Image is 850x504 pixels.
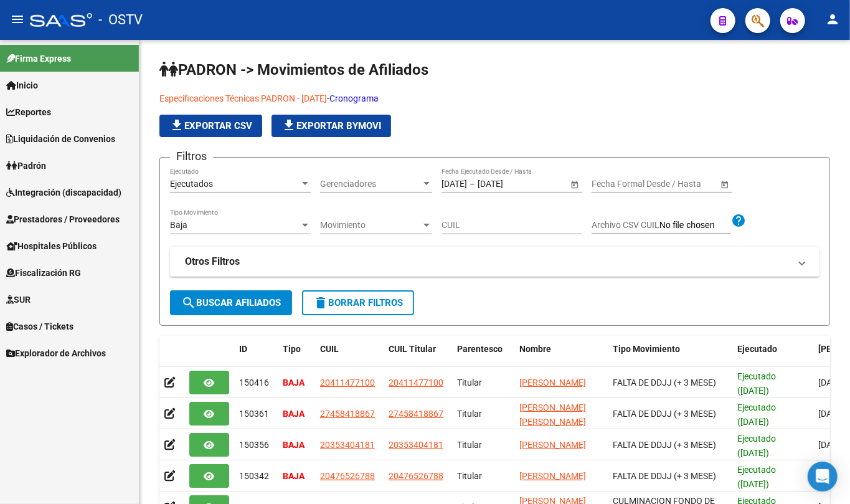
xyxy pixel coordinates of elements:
span: Ejecutado ([DATE]) [737,465,776,489]
button: Borrar Filtros [302,290,414,315]
span: FALTA DE DDJJ (+ 3 MESE) [613,409,716,419]
strong: BAJA [283,471,305,481]
span: Movimiento [320,220,421,231]
button: Exportar CSV [159,115,262,137]
div: Open Intercom Messenger [808,462,838,492]
span: Firma Express [6,52,71,65]
span: 20476526788 [389,471,443,481]
strong: BAJA [283,440,305,450]
mat-icon: delete [313,295,328,310]
span: Buscar Afiliados [181,297,281,308]
button: Buscar Afiliados [170,290,292,315]
input: Fecha fin [648,179,709,189]
span: Exportar CSV [169,120,252,131]
span: ID [239,344,247,354]
datatable-header-cell: CUIL Titular [384,336,452,377]
div: Palabras clave [146,74,198,82]
span: [PERSON_NAME] [PERSON_NAME] [519,402,586,427]
span: SUR [6,293,31,307]
datatable-header-cell: Nombre [514,336,608,377]
span: Prestadores / Proveedores [6,212,120,226]
span: - OSTV [98,6,143,34]
a: Cronograma [329,93,379,103]
span: [PERSON_NAME] [519,378,586,388]
span: Parentesco [457,344,503,354]
span: Inicio [6,78,38,92]
span: 20476526788 [320,471,375,481]
span: PADRON -> Movimientos de Afiliados [159,61,428,78]
strong: BAJA [283,409,305,419]
mat-icon: person [825,12,840,27]
div: Dominio [65,74,95,82]
mat-icon: file_download [281,118,296,133]
span: 20353404181 [389,440,443,450]
span: Reportes [6,105,51,119]
span: Padrón [6,159,46,173]
span: Ejecutados [170,179,213,189]
span: 27458418867 [320,409,375,419]
span: Gerenciadores [320,179,421,189]
a: Especificaciones Técnicas PADRON - [DATE] [159,93,327,103]
span: 20411477100 [320,378,375,388]
span: Baja [170,220,187,230]
span: FALTA DE DDJJ (+ 3 MESE) [613,378,716,388]
span: Ejecutado ([DATE]) [737,402,776,427]
input: Fecha fin [478,179,539,189]
img: logo_orange.svg [20,20,30,30]
datatable-header-cell: Tipo [278,336,315,377]
span: [DATE] [818,409,844,419]
span: Titular [457,409,482,419]
span: FALTA DE DDJJ (+ 3 MESE) [613,471,716,481]
span: Integración (discapacidad) [6,186,121,199]
span: 150416 [239,378,269,388]
input: Fecha inicio [442,179,467,189]
div: Dominio: [DOMAIN_NAME] [32,32,139,42]
mat-icon: file_download [169,118,184,133]
span: Exportar Bymovi [281,120,381,131]
span: Borrar Filtros [313,297,403,308]
span: Titular [457,471,482,481]
span: 150356 [239,440,269,450]
mat-icon: search [181,295,196,310]
img: tab_domain_overview_orange.svg [52,72,62,82]
span: [PERSON_NAME] [519,440,586,450]
span: [PERSON_NAME] [519,471,586,481]
button: Exportar Bymovi [272,115,391,137]
p: - [159,92,620,105]
mat-expansion-panel-header: Otros Filtros [170,247,819,277]
span: Ejecutado [737,344,777,354]
strong: Otros Filtros [185,255,240,269]
div: v 4.0.25 [35,20,61,30]
input: Archivo CSV CUIL [659,220,731,231]
span: Tipo [283,344,301,354]
span: Titular [457,378,482,388]
button: Open calendar [568,178,581,191]
span: Ejecutado ([DATE]) [737,371,776,396]
strong: BAJA [283,378,305,388]
span: Ejecutado ([DATE]) [737,434,776,458]
input: Fecha inicio [592,179,637,189]
span: Fiscalización RG [6,266,81,280]
span: CUIL Titular [389,344,436,354]
span: 20353404181 [320,440,375,450]
span: FALTA DE DDJJ (+ 3 MESE) [613,440,716,450]
span: 27458418867 [389,409,443,419]
span: 150342 [239,471,269,481]
datatable-header-cell: Tipo Movimiento [608,336,732,377]
mat-icon: help [731,213,746,228]
span: Casos / Tickets [6,320,73,333]
mat-icon: menu [10,12,25,27]
span: Titular [457,440,482,450]
span: – [470,179,475,189]
datatable-header-cell: ID [234,336,278,377]
span: [DATE] [818,440,844,450]
span: Archivo CSV CUIL [592,220,659,230]
span: CUIL [320,344,339,354]
span: 20411477100 [389,378,443,388]
span: Explorador de Archivos [6,346,106,360]
span: Tipo Movimiento [613,344,680,354]
span: 150361 [239,409,269,419]
span: Liquidación de Convenios [6,132,115,146]
span: Hospitales Públicos [6,239,97,253]
img: website_grey.svg [20,32,30,42]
